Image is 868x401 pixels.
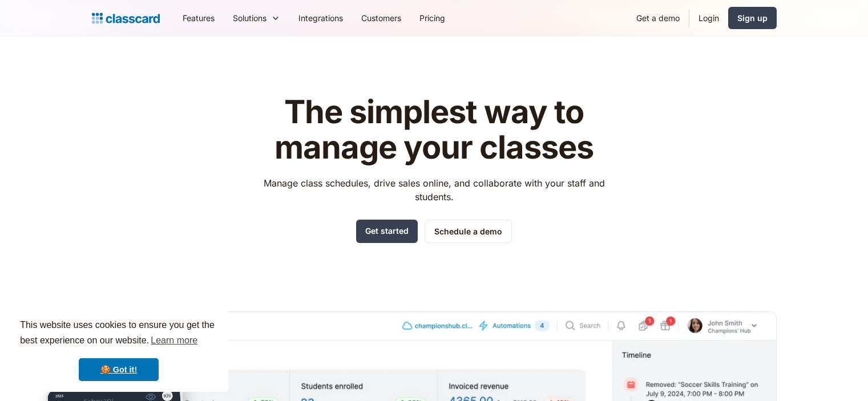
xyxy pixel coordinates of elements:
[425,220,512,243] a: Schedule a demo
[233,12,267,24] div: Solutions
[689,5,728,31] a: Login
[737,12,768,24] div: Sign up
[224,5,289,31] div: Solutions
[149,332,199,349] a: learn more about cookies
[79,358,159,381] a: dismiss cookie message
[253,95,615,165] h1: The simplest way to manage your classes
[9,307,228,392] div: cookieconsent
[356,220,418,243] a: Get started
[289,5,352,31] a: Integrations
[92,10,160,26] a: home
[728,7,777,29] a: Sign up
[253,176,615,204] p: Manage class schedules, drive sales online, and collaborate with your staff and students.
[173,5,224,31] a: Features
[352,5,410,31] a: Customers
[20,318,217,349] span: This website uses cookies to ensure you get the best experience on our website.
[410,5,454,31] a: Pricing
[627,5,689,31] a: Get a demo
